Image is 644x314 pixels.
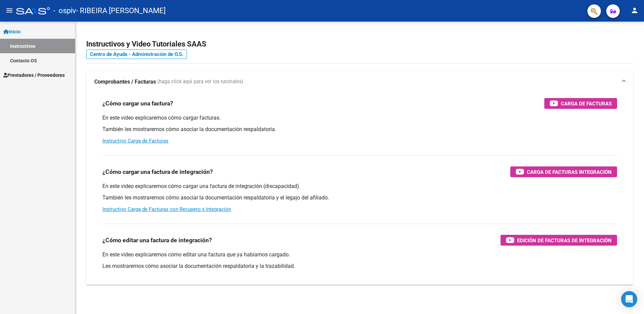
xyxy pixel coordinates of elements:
h3: ¿Cómo cargar una factura de integración? [102,167,213,177]
span: - RIBEIRA [PERSON_NAME] [76,3,166,18]
span: Inicio [3,28,21,35]
div: Comprobantes / Facturas (haga click aquí para ver los tutoriales) [86,93,633,285]
p: En este video explicaremos cómo cargar una factura de integración (discapacidad). [102,183,617,190]
p: También les mostraremos cómo asociar la documentación respaldatoria. [102,126,617,133]
div: Open Intercom Messenger [621,291,637,307]
button: Edición de Facturas de integración [501,235,617,246]
p: En este video explicaremos cómo editar una factura que ya habíamos cargado. [102,251,617,258]
a: Instructivo Carga de Facturas [102,138,168,144]
p: También les mostraremos cómo asociar la documentación respaldatoria y el legajo del afiliado. [102,194,617,201]
a: Centro de Ayuda - Administración de O.S. [86,50,187,59]
span: Edición de Facturas de integración [517,236,612,245]
p: En este video explicaremos cómo cargar facturas. [102,114,617,122]
strong: Comprobantes / Facturas [94,78,156,86]
h2: Instructivos y Video Tutoriales SAAS [86,38,633,51]
mat-icon: person [631,6,639,14]
span: - ospiv [53,3,76,18]
span: Carga de Facturas [561,99,612,108]
mat-expansion-panel-header: Comprobantes / Facturas (haga click aquí para ver los tutoriales) [86,71,633,93]
a: Instructivo Carga de Facturas con Recupero x Integración [102,206,231,212]
button: Carga de Facturas [544,98,617,109]
h3: ¿Cómo editar una factura de integración? [102,235,212,245]
span: Carga de Facturas Integración [527,168,612,176]
h3: ¿Cómo cargar una factura? [102,99,173,108]
span: (haga click aquí para ver los tutoriales) [157,78,243,86]
p: Les mostraremos cómo asociar la documentación respaldatoria y la trazabilidad. [102,262,617,270]
span: Prestadores / Proveedores [3,71,65,79]
button: Carga de Facturas Integración [510,166,617,177]
mat-icon: menu [5,6,13,14]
